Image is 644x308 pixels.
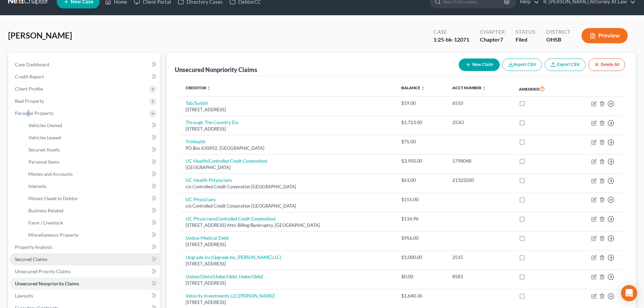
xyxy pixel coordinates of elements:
a: Secured Claims [9,253,160,265]
div: [STREET_ADDRESS] Attn: Billing/Bankruptcy, [GEOGRAPHIC_DATA] [186,222,390,229]
span: Unsecured Nonpriority Claims [15,281,79,286]
div: $1,640.36 [401,292,442,299]
div: [GEOGRAPHIC_DATA] [186,164,390,171]
div: c/o Controlled Credit Corporation [GEOGRAPHIC_DATA] [186,184,390,190]
div: Unsecured Nonpriority Claims [175,66,257,74]
span: 7 [500,36,503,43]
span: Business Related [28,208,64,213]
span: Interests [28,183,47,189]
i: (Upgrade Inc, [PERSON_NAME] LLC) [211,254,281,260]
button: Delete All [588,58,625,71]
a: Velocity Investments LLC([PERSON_NAME]) [186,293,275,299]
span: Client Profile [15,86,43,92]
a: Vehicles Owned [23,119,160,132]
a: Undue Medical Debt [186,235,229,241]
a: UC Physicians [186,196,216,202]
span: Miscellaneous Property [28,232,78,238]
span: Secured Claims [15,256,47,262]
a: Creditor unfold_more [186,85,211,90]
a: Business Related [23,205,160,217]
a: UC Physicians(Controlled Credit Corporation) [186,216,276,221]
span: Unsecured Priority Claims [15,268,71,274]
div: 6510 [452,100,508,106]
div: District [546,28,571,36]
a: Case Dashboard [9,58,160,71]
span: Lawsuits [15,293,33,299]
span: Vehicles Owned [28,122,62,128]
span: Farm / Livestock [28,220,63,226]
div: Filed [516,36,535,44]
div: [STREET_ADDRESS] [186,126,390,132]
a: Money and Accounts [23,168,160,180]
div: $1,000.00 [401,254,442,261]
i: (Usdoe/Glelsi, Usdoe/Glelsi) [212,274,263,279]
div: Status [516,28,535,36]
i: (Controlled Credit Corporation) [208,158,267,164]
a: Unsecured Nonpriority Claims [9,278,160,290]
a: Usdoe/Glelsi(Usdoe/Glelsi, Usdoe/Glelsi) [186,274,263,279]
div: c/o Controlled Credit Corporation [GEOGRAPHIC_DATA] [186,203,390,209]
a: Unsecured Priority Claims [9,265,160,278]
a: Through The Country Do [186,119,238,125]
a: Credit Report [9,71,160,83]
div: 8581 [452,273,508,280]
span: Money Owed to Debtor [28,195,78,201]
span: Property Analysis [15,244,52,250]
a: Tab/Sunbit [186,100,208,106]
div: [STREET_ADDRESS] [186,106,390,113]
i: (Controlled Credit Corporation) [216,216,276,221]
div: [STREET_ADDRESS] [186,299,390,306]
i: unfold_more [482,86,486,90]
a: UC Health(Controlled Credit Corporation) [186,158,267,164]
button: Preview [581,28,628,43]
span: Personal Property [15,110,53,116]
span: Case Dashboard [15,62,49,67]
div: 1798048 [452,158,508,164]
i: unfold_more [207,86,211,90]
div: 2515 [452,254,508,261]
div: Chapter [480,28,505,36]
a: Personal Items [23,156,160,168]
i: ([PERSON_NAME]) [238,293,275,299]
button: Import CSV [502,58,542,71]
i: unfold_more [421,86,425,90]
div: 1:25-bk-12071 [433,36,469,44]
div: Chapter [480,36,505,44]
a: UC Health PHysicians [186,177,232,183]
div: $0.00 [401,273,442,280]
a: Property Analysis [9,241,160,253]
a: Acct Number unfold_more [452,85,486,90]
a: Miscellaneous Property [23,229,160,241]
span: Real Property [15,98,44,104]
div: $3,950.00 [401,158,442,164]
div: [STREET_ADDRESS] [186,241,390,248]
a: Vehicles Leased [23,132,160,144]
span: Vehicles Leased [28,135,61,140]
div: OHSB [546,36,571,44]
div: Open Intercom Messenger [621,285,637,301]
th: Amended [514,81,568,97]
a: Interests [23,180,160,192]
div: [STREET_ADDRESS] [186,261,390,267]
span: [PERSON_NAME] [8,30,72,40]
div: $155.00 [401,196,442,203]
span: Personal Items [28,159,59,165]
div: $19.00 [401,100,442,106]
span: Credit Report [15,74,44,79]
button: New Claim [459,58,500,71]
span: Money and Accounts [28,171,73,177]
div: $1,723.00 [401,119,442,126]
div: $116.96 [401,215,442,222]
div: [STREET_ADDRESS] [186,280,390,286]
div: $75.00 [401,138,442,145]
a: Lawsuits [9,290,160,302]
a: Farm / Livestock [23,217,160,229]
a: TriHealth [186,139,206,144]
a: Upgrade Inc(Upgrade Inc, [PERSON_NAME] LLC) [186,254,281,260]
a: Export CSV [545,58,586,71]
a: Secured Assets [23,144,160,156]
a: Balance unfold_more [401,85,425,90]
div: $61.00 [401,177,442,184]
div: 21325020 [452,177,508,184]
div: 253O [452,119,508,126]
